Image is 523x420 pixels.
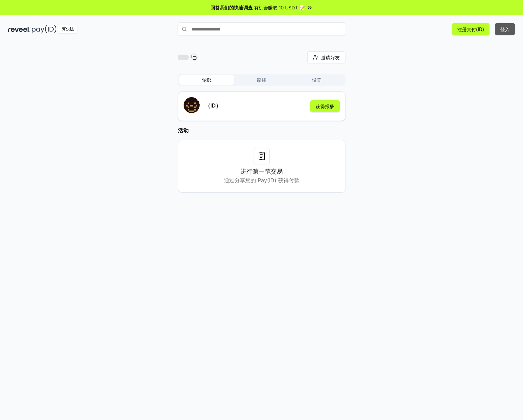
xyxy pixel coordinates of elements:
font: 路线 [257,77,266,83]
font: 回答我们的快速调查 [210,5,253,10]
img: 付款编号 [32,25,57,33]
button: 获得报酬 [310,100,340,112]
font: 活动 [178,127,189,134]
button: 登入 [495,23,515,35]
font: 有机会赚取 10 USDT 📝 [254,5,305,10]
font: 设置 [312,77,321,83]
font: 获得报酬 [316,103,334,109]
font: 邀请好友 [321,55,340,60]
font: 登入 [500,26,510,32]
button: 注册支付(ID) [452,23,489,35]
font: （ID） [205,102,221,109]
font: 通过分享您的 Pay(ID) 获得付款 [224,177,300,184]
img: 揭示黑暗 [8,25,30,33]
button: 邀请好友 [307,51,345,63]
font: 轮廓 [202,77,211,83]
font: 进行第一笔交易 [241,168,283,175]
font: 阿尔法 [62,26,74,31]
font: 注册支付(ID) [457,26,484,32]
